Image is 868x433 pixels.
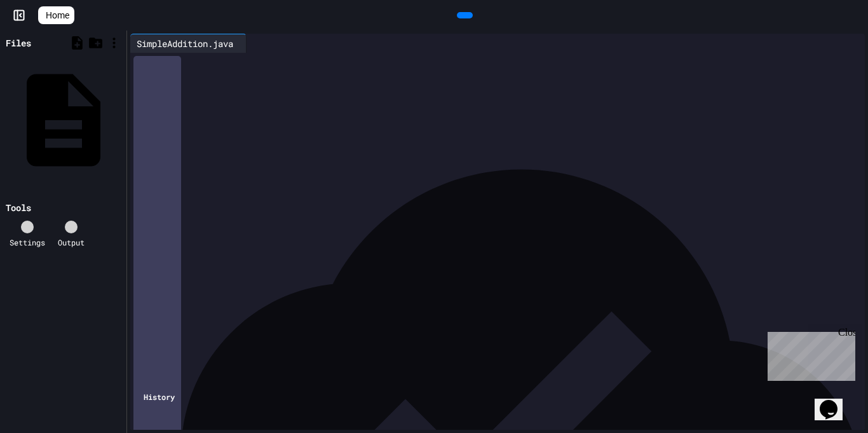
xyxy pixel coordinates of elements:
[130,37,240,50] div: SimpleAddition.java
[763,327,855,381] iframe: chat widget
[130,34,247,53] div: SimpleAddition.java
[58,237,85,248] div: Output
[815,382,855,420] iframe: chat widget
[46,9,69,22] span: Home
[6,36,31,50] div: Files
[5,5,88,81] div: Chat with us now!Close
[38,6,74,24] a: Home
[6,201,31,214] div: Tools
[10,237,45,248] div: Settings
